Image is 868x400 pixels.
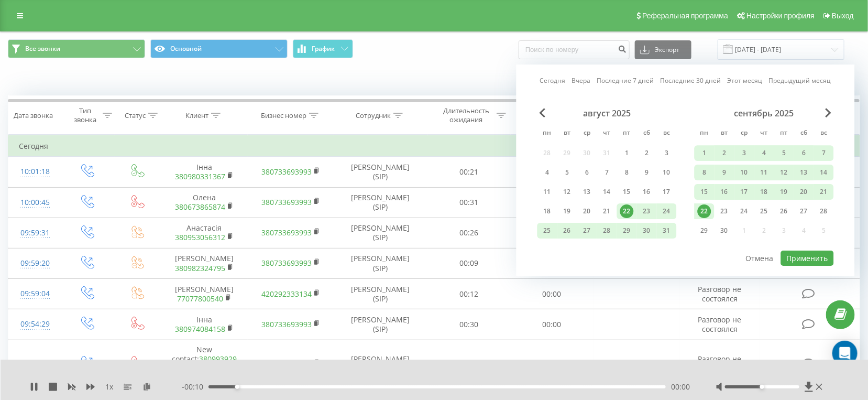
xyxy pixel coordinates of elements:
[738,185,751,199] div: 17
[19,161,51,182] div: 10:01:18
[510,309,594,340] td: 00:00
[541,185,554,199] div: 11
[261,197,312,207] a: 380733693993
[600,204,614,218] div: 21
[738,146,751,160] div: 3
[540,126,555,142] abbr: понедельник
[620,185,634,199] div: 15
[715,184,734,200] div: вт 16 сент. 2025 г.
[637,203,657,219] div: сб 23 авг. 2025 г.
[774,165,794,180] div: пт 12 сент. 2025 г.
[715,145,734,161] div: вт 2 сент. 2025 г.
[794,165,814,180] div: сб 13 сент. 2025 г.
[71,106,100,124] div: Тип звонка
[175,171,225,181] a: 380980331367
[695,145,715,161] div: пн 1 сент. 2025 г.
[718,166,731,179] div: 9
[597,165,617,180] div: чт 7 авг. 2025 г.
[510,218,594,248] td: 00:00
[600,224,614,237] div: 28
[261,289,312,299] a: 420292333134
[760,385,764,389] div: Accessibility label
[577,165,597,180] div: ср 6 авг. 2025 г.
[794,203,814,219] div: сб 27 сент. 2025 г.
[617,165,637,180] div: пт 8 авг. 2025 г.
[561,166,574,179] div: 5
[540,76,566,86] a: Сегодня
[660,185,674,199] div: 17
[105,382,113,392] span: 1 x
[185,111,208,120] div: Клиент
[334,340,427,388] td: [PERSON_NAME] (SIP)
[8,136,860,157] td: Сегодня
[734,145,754,161] div: ср 3 сент. 2025 г.
[579,126,595,142] abbr: среда
[637,145,657,161] div: сб 2 авг. 2025 г.
[334,187,427,218] td: [PERSON_NAME] (SIP)
[580,185,594,199] div: 13
[660,146,674,160] div: 3
[19,353,51,374] div: 09:53:49
[261,228,312,237] a: 380733693993
[814,203,834,219] div: вс 28 сент. 2025 г.
[597,184,617,200] div: чт 14 авг. 2025 г.
[637,165,657,180] div: сб 9 авг. 2025 г.
[537,108,677,118] div: август 2025
[198,354,237,373] a: 380993929092
[561,224,574,237] div: 26
[814,145,834,161] div: вс 7 сент. 2025 г.
[737,126,752,142] abbr: среда
[816,126,832,142] abbr: воскресенье
[261,167,312,177] a: 380733693993
[637,184,657,200] div: сб 16 авг. 2025 г.
[814,165,834,180] div: вс 14 сент. 2025 г.
[746,12,815,20] span: Настройки профиля
[794,184,814,200] div: сб 20 сент. 2025 г.
[754,184,774,200] div: чт 18 сент. 2025 г.
[657,165,677,180] div: вс 10 авг. 2025 г.
[769,76,831,86] a: Предыдущий месяц
[617,223,637,239] div: пт 29 авг. 2025 г.
[817,185,831,199] div: 21
[640,204,654,218] div: 23
[756,126,772,142] abbr: четверг
[661,76,721,86] a: Последние 30 дней
[817,146,831,160] div: 7
[600,166,614,179] div: 7
[427,248,511,278] td: 00:09
[698,204,711,218] div: 22
[125,111,146,120] div: Статус
[697,126,712,142] abbr: понедельник
[777,146,791,160] div: 5
[427,187,511,218] td: 00:31
[620,146,634,160] div: 1
[597,76,654,86] a: Последние 7 дней
[161,340,248,388] td: New contact:
[182,382,208,392] span: - 00:10
[537,223,557,239] div: пн 25 авг. 2025 г.
[640,224,654,237] div: 30
[797,166,811,179] div: 13
[660,224,674,237] div: 31
[715,223,734,239] div: вт 30 сент. 2025 г.
[510,248,594,278] td: 00:00
[817,204,831,218] div: 28
[541,224,554,237] div: 25
[427,157,511,187] td: 00:21
[161,187,248,218] td: Олена
[175,202,225,212] a: 380673865874
[777,204,791,218] div: 26
[797,185,811,199] div: 20
[334,157,427,187] td: [PERSON_NAME] (SIP)
[698,284,742,304] span: Разговор не состоялся
[695,108,834,118] div: сентябрь 2025
[640,146,654,160] div: 2
[537,165,557,180] div: пн 4 авг. 2025 г.
[832,341,858,366] div: Open Intercom Messenger
[619,126,635,142] abbr: пятница
[334,309,427,340] td: [PERSON_NAME] (SIP)
[698,185,711,199] div: 15
[620,204,634,218] div: 22
[559,126,575,142] abbr: вторник
[777,166,791,179] div: 12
